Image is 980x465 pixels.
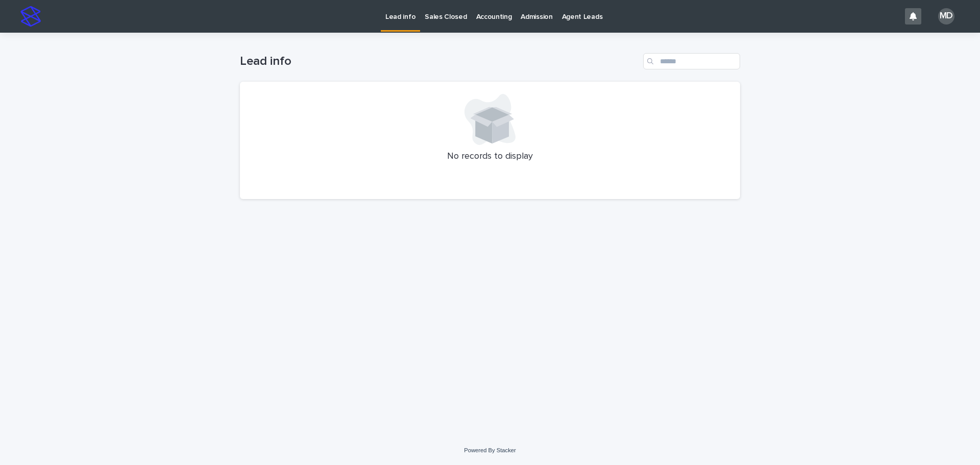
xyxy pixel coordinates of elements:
[938,8,954,25] div: MD
[464,447,516,453] a: Powered By Stacker
[240,54,639,69] h1: Lead info
[20,6,41,27] img: stacker-logo-s-only.png
[643,53,740,69] input: Search
[252,151,728,162] p: No records to display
